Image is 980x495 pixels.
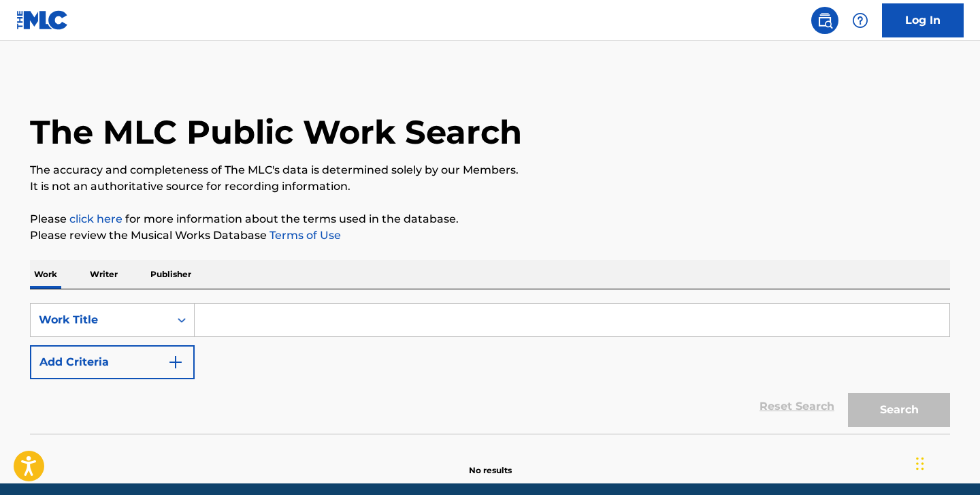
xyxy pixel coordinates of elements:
[167,354,184,370] img: 9d2ae6d4665cec9f34b9.svg
[30,303,950,434] form: Search Form
[39,312,161,328] div: Work Title
[912,430,980,495] iframe: Chat Widget
[86,260,122,289] p: Writer
[847,7,874,34] div: Help
[811,7,838,34] a: Public Search
[30,345,195,379] button: Add Criteria
[469,448,512,477] p: No results
[16,10,69,30] img: MLC Logo
[30,260,61,289] p: Work
[146,260,195,289] p: Publisher
[30,178,950,195] p: It is not an authoritative source for recording information.
[852,12,868,29] img: help
[30,162,950,178] p: The accuracy and completeness of The MLC's data is determined solely by our Members.
[267,229,341,242] a: Terms of Use
[817,12,833,29] img: search
[69,212,122,225] a: click here
[882,3,964,37] a: Log In
[30,211,950,227] p: Please for more information about the terms used in the database.
[916,443,924,484] div: Drag
[30,227,950,244] p: Please review the Musical Works Database
[30,112,522,153] h1: The MLC Public Work Search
